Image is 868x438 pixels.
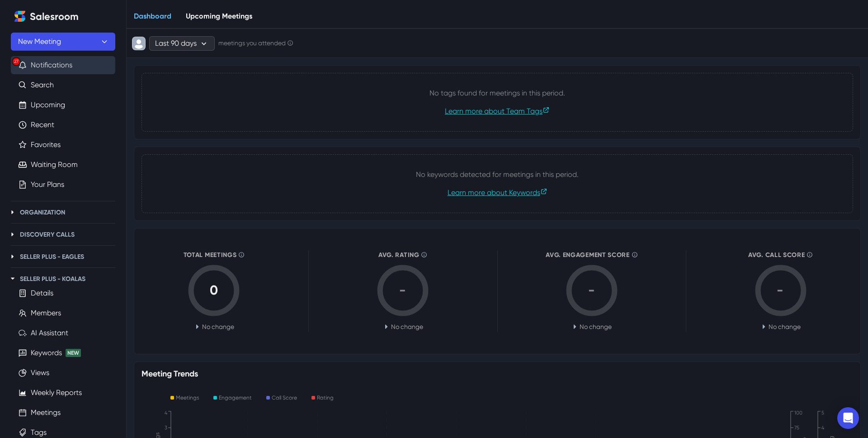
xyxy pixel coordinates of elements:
a: Favorites [31,139,61,150]
tspan: 5 [821,410,824,416]
a: Recent [31,119,54,130]
a: Your Plans [31,179,64,190]
span: - [588,282,595,298]
p: Avg. Rating [330,250,476,260]
button: Toggle Seller Plus - Eagles [7,251,18,262]
a: Home [11,7,29,25]
a: Dashboard [127,4,179,29]
span: - [777,282,784,298]
a: Upcoming [31,100,65,110]
a: Tags [31,427,47,438]
p: No tags found for meetings in this period. [149,88,845,99]
p: Engagement [219,394,252,402]
button: 27Notifications [11,56,115,74]
p: meetings you attended [218,38,293,48]
p: Meetings [176,394,199,402]
a: Meetings [31,407,61,418]
p: Avg. Call Score [708,250,853,260]
a: Learn more about Team Tags [445,107,550,115]
a: AI Assistant [31,328,68,338]
button: New Meeting [11,33,115,51]
tspan: 100 [794,410,802,416]
span: - [399,282,406,298]
a: Members [31,308,61,319]
p: No keywords detected for meetings in this period. [149,169,845,180]
p: Rating [317,394,334,402]
button: Toggle Organization [7,207,18,218]
span: No change [202,323,234,330]
button: Toggle Seller Plus - Koalas [7,273,18,284]
a: Details [31,288,53,299]
a: Waiting Room [31,159,78,170]
p: Avg. Engagement Score [519,250,665,260]
p: Seller Plus - Koalas [20,274,85,284]
tspan: 4 [821,425,825,431]
button: Last 90 days [149,36,215,51]
a: Weekly Reports [31,387,82,398]
h2: Salesroom [30,11,79,23]
a: Learn more about Keywords [448,188,547,197]
span: No change [769,323,801,330]
h3: Meeting Trends [142,369,853,379]
a: Upcoming Meetings [179,4,259,29]
p: Call Score [272,394,297,402]
a: Views [31,367,49,378]
div: 0 [187,281,241,300]
a: Keywords [31,348,62,358]
tspan: 3 [165,425,167,431]
tspan: 4 [165,410,168,416]
p: Seller Plus - Eagles [20,252,84,262]
button: Toggle Discovery Calls [7,229,18,240]
a: Search [31,80,54,90]
span: No change [580,323,612,330]
tspan: 75 [794,425,799,431]
p: Organization [20,208,65,217]
div: Open Intercom Messenger [837,407,859,429]
p: Discovery Calls [20,230,75,239]
p: Total Meetings [142,250,287,260]
span: No change [391,323,423,330]
svg: avatar [132,37,145,50]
